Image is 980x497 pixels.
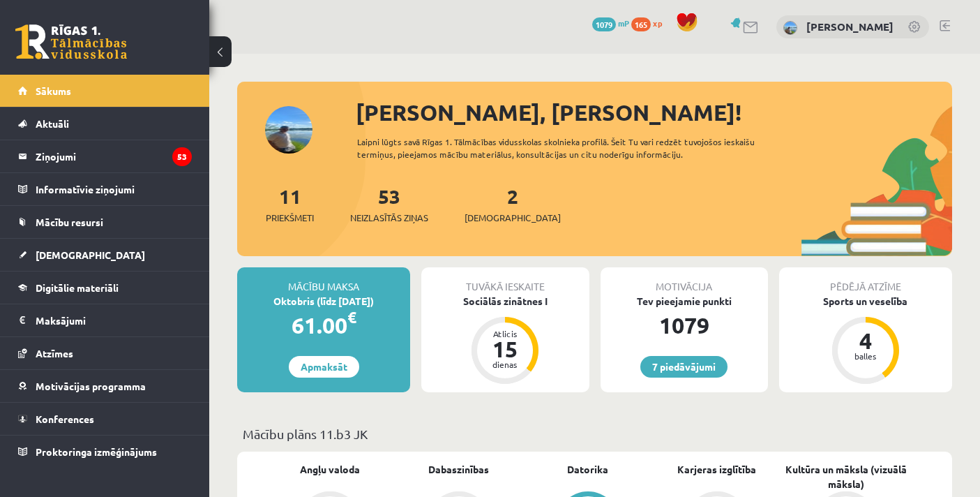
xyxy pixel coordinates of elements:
[781,462,910,491] a: Kultūra un māksla (vizuālā māksla)
[653,17,662,29] span: xp
[806,20,894,34] a: [PERSON_NAME]
[289,356,359,378] a: Apmaksāt
[484,360,526,369] div: dienas
[357,135,786,161] div: Laipni lūgts savā Rīgas 1. Tālmācības vidusskolas skolnieka profilā. Šeit Tu vari redzēt tuvojošo...
[350,211,428,225] span: Neizlasītās ziņas
[421,294,589,386] a: Sociālās zinātnes I Atlicis 15 dienas
[36,117,69,130] span: Aktuāli
[15,24,127,59] a: Rīgas 1. Tālmācības vidusskola
[465,184,561,225] a: 2[DEMOGRAPHIC_DATA]
[237,309,410,342] div: 61.00
[592,17,616,31] span: 1079
[350,184,428,225] a: 53Neizlasītās ziņas
[845,352,887,360] div: balles
[243,424,947,443] p: Mācību plāns 11.b3 JK
[300,462,360,477] a: Angļu valoda
[36,281,119,294] span: Digitālie materiāli
[36,413,94,425] span: Konferences
[18,107,192,140] a: Aktuāli
[36,380,146,392] span: Motivācijas programma
[601,267,768,294] div: Motivācija
[428,462,489,477] a: Dabaszinības
[18,239,192,271] a: [DEMOGRAPHIC_DATA]
[618,17,629,29] span: mP
[347,307,356,327] span: €
[567,462,608,477] a: Datorika
[601,294,768,309] div: Tev pieejamie punkti
[237,294,410,309] div: Oktobris (līdz [DATE])
[779,294,952,309] div: Sports un veselība
[421,267,589,294] div: Tuvākā ieskaite
[484,338,526,360] div: 15
[266,184,314,225] a: 11Priekšmeti
[18,403,192,435] a: Konferences
[18,370,192,402] a: Motivācijas programma
[36,84,71,97] span: Sākums
[36,216,103,228] span: Mācību resursi
[421,294,589,309] div: Sociālās zinātnes I
[18,206,192,238] a: Mācību resursi
[640,356,728,378] a: 7 piedāvājumi
[18,173,192,205] a: Informatīvie ziņojumi
[601,309,768,342] div: 1079
[266,211,314,225] span: Priekšmeti
[36,304,192,336] legend: Maksājumi
[18,304,192,336] a: Maksājumi
[631,17,651,31] span: 165
[592,17,629,29] a: 1079 mP
[18,75,192,107] a: Sākums
[18,140,192,172] a: Ziņojumi53
[631,17,669,29] a: 165 xp
[356,96,952,129] div: [PERSON_NAME], [PERSON_NAME]!
[465,211,561,225] span: [DEMOGRAPHIC_DATA]
[36,248,145,261] span: [DEMOGRAPHIC_DATA]
[484,329,526,338] div: Atlicis
[36,347,73,359] span: Atzīmes
[779,267,952,294] div: Pēdējā atzīme
[237,267,410,294] div: Mācību maksa
[36,140,192,172] legend: Ziņojumi
[36,173,192,205] legend: Informatīvie ziņojumi
[18,272,192,304] a: Digitālie materiāli
[779,294,952,386] a: Sports un veselība 4 balles
[36,445,157,458] span: Proktoringa izmēģinājums
[677,462,756,477] a: Karjeras izglītība
[845,329,887,352] div: 4
[18,337,192,369] a: Atzīmes
[18,436,192,468] a: Proktoringa izmēģinājums
[783,21,797,35] img: Rūdolfs Priede
[172,147,192,166] i: 53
